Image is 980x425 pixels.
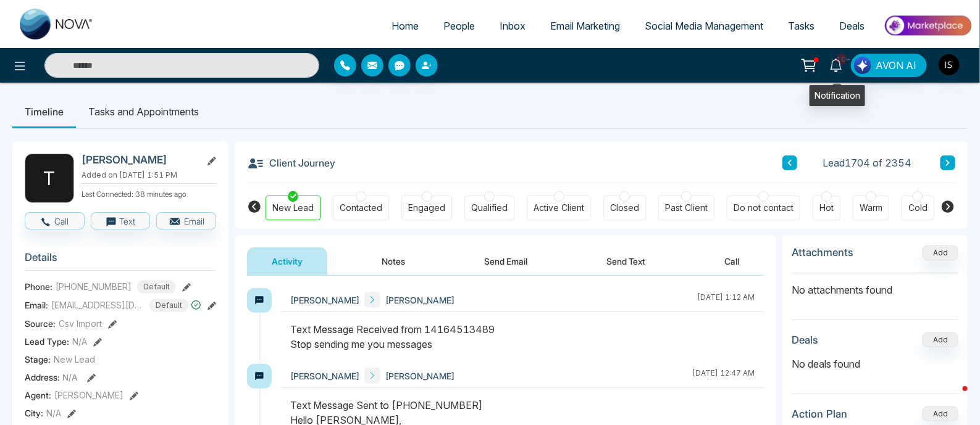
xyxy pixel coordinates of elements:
[385,294,454,307] span: [PERSON_NAME]
[408,202,445,214] div: Engaged
[923,406,958,421] button: Add
[392,20,419,32] span: Home
[700,247,764,275] button: Call
[340,202,382,214] div: Contacted
[908,202,928,214] div: Cold
[459,247,552,275] button: Send Email
[76,95,211,128] li: Tasks and Appointments
[443,20,475,32] span: People
[821,54,851,75] a: 10+
[792,408,847,420] h3: Action Plan
[25,280,52,293] span: Phone:
[25,212,85,229] button: Call
[82,154,196,166] h2: [PERSON_NAME]
[54,353,95,366] span: New Lead
[819,202,834,214] div: Hot
[54,389,124,402] span: [PERSON_NAME]
[471,202,508,214] div: Qualified
[156,212,216,229] button: Email
[665,202,708,214] div: Past Client
[923,246,958,260] button: Add
[836,54,847,65] span: 10+
[247,154,335,172] h3: Client Journey
[62,372,78,382] span: N/A
[827,14,877,38] a: Deals
[137,280,176,294] span: Default
[854,57,871,74] img: Lead Flow
[46,406,61,419] span: N/A
[91,212,151,229] button: Text
[938,383,968,413] iframe: Intercom live chat
[582,247,670,275] button: Send Text
[550,20,620,32] span: Email Marketing
[923,247,958,257] span: Add
[25,251,216,270] h3: Details
[290,369,359,382] span: [PERSON_NAME]
[923,332,958,347] button: Add
[59,317,102,330] span: Csv Import
[247,247,327,275] button: Activity
[734,202,794,214] div: Do not contact
[534,202,584,214] div: Active Client
[25,406,43,419] span: City :
[792,246,853,258] h3: Attachments
[851,54,927,77] button: AVON AI
[51,299,144,312] span: [EMAIL_ADDRESS][DOMAIN_NAME]
[645,20,763,32] span: Social Media Management
[823,155,912,170] span: Lead 1704 of 2354
[792,334,818,346] h3: Deals
[12,95,76,128] li: Timeline
[538,14,632,38] a: Email Marketing
[25,353,51,366] span: Stage:
[149,299,188,312] span: Default
[25,371,78,384] span: Address:
[290,294,359,307] span: [PERSON_NAME]
[385,369,454,382] span: [PERSON_NAME]
[379,14,431,38] a: Home
[876,58,916,73] span: AVON AI
[860,202,882,214] div: Warm
[792,273,958,297] p: No attachments found
[25,335,69,348] span: Lead Type:
[25,317,56,330] span: Source:
[632,14,776,38] a: Social Media Management
[810,85,865,106] div: Notification
[431,14,487,38] a: People
[82,170,216,181] p: Added on [DATE] 1:51 PM
[610,202,639,214] div: Closed
[56,280,132,293] span: [PHONE_NUMBER]
[82,186,216,200] p: Last Connected: 38 minutes ago
[487,14,538,38] a: Inbox
[25,389,51,402] span: Agent:
[272,202,314,214] div: New Lead
[839,20,865,32] span: Deals
[697,292,755,308] div: [DATE] 1:12 AM
[883,12,973,39] img: Market-place.gif
[692,368,755,384] div: [DATE] 12:47 AM
[72,335,87,348] span: N/A
[500,20,526,32] span: Inbox
[20,9,94,39] img: Nova CRM Logo
[788,20,815,32] span: Tasks
[792,357,958,371] p: No deals found
[939,54,960,75] img: User Avatar
[357,247,430,275] button: Notes
[776,14,827,38] a: Tasks
[25,154,74,203] div: T
[25,299,48,312] span: Email:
